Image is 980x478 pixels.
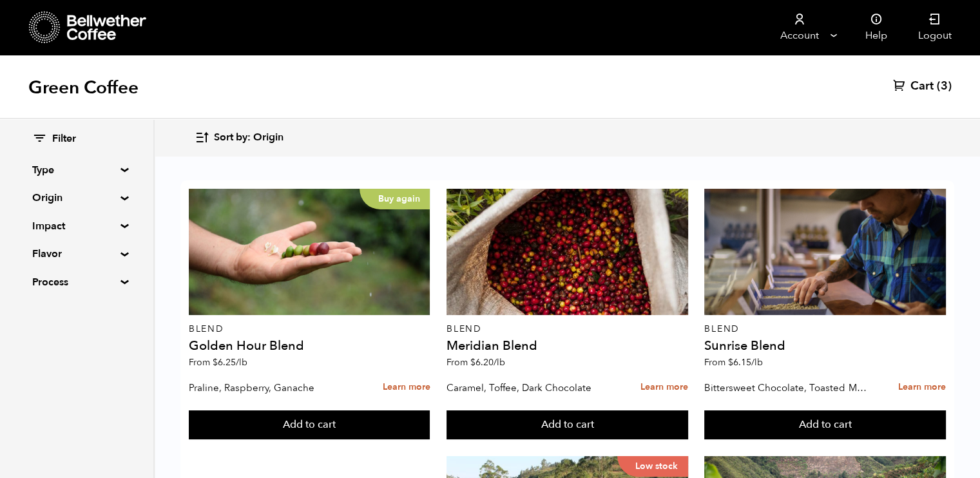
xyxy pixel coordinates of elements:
[32,190,121,206] summary: Origin
[494,356,505,368] span: /lb
[447,410,688,440] button: Add to cart
[617,456,688,477] p: Low stock
[704,339,946,352] h4: Sunrise Blend
[213,356,218,368] span: $
[640,374,688,401] a: Learn more
[32,246,121,262] summary: Flavor
[447,325,688,334] p: Blend
[189,378,353,397] p: Praline, Raspberry, Ganache
[893,79,952,94] a: Cart (3)
[214,131,283,145] span: Sort by: Origin
[32,218,121,234] summary: Impact
[382,374,430,401] a: Learn more
[728,356,763,368] bdi: 6.15
[28,76,139,99] h1: Green Coffee
[937,79,952,94] span: (3)
[32,274,121,290] summary: Process
[52,132,76,146] span: Filter
[898,374,946,401] a: Learn more
[213,356,247,368] bdi: 6.25
[189,410,430,440] button: Add to cart
[447,356,505,368] span: From
[195,122,283,153] button: Sort by: Origin
[704,378,869,397] p: Bittersweet Chocolate, Toasted Marshmallow, Candied Orange, Praline
[910,79,934,94] span: Cart
[751,356,763,368] span: /lb
[470,356,476,368] span: $
[189,325,430,334] p: Blend
[447,339,688,352] h4: Meridian Blend
[189,189,430,315] a: Buy again
[236,356,247,368] span: /lb
[704,325,946,334] p: Blend
[189,339,430,352] h4: Golden Hour Blend
[470,356,505,368] bdi: 6.20
[704,356,763,368] span: From
[360,189,430,209] p: Buy again
[447,378,611,397] p: Caramel, Toffee, Dark Chocolate
[704,410,946,440] button: Add to cart
[728,356,733,368] span: $
[189,356,247,368] span: From
[32,162,121,178] summary: Type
